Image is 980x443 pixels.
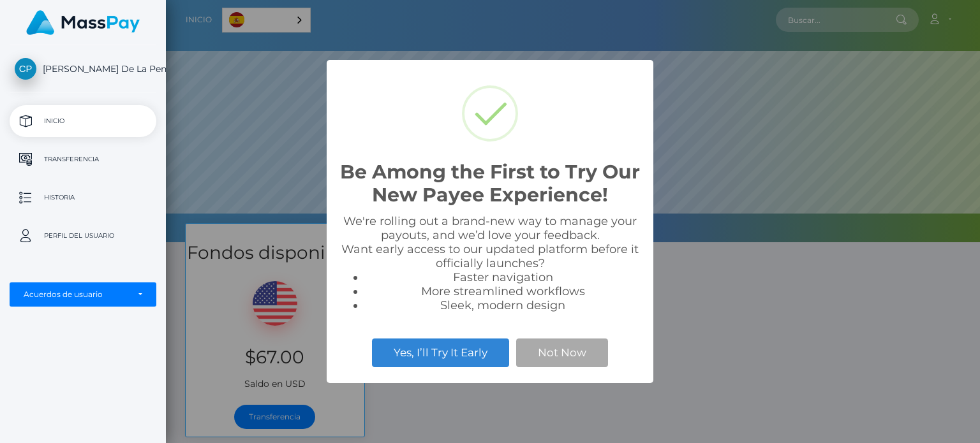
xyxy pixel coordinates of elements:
[10,63,156,75] span: [PERSON_NAME] De La Pena
[339,161,641,207] h2: Be Among the First to Try Our New Payee Experience!
[26,10,140,35] img: MassPay
[372,338,509,367] button: Yes, I’ll Try It Early
[15,112,151,131] p: Inicio
[10,282,156,307] button: Acuerdos de usuario
[365,284,641,298] li: More streamlined workflows
[365,298,641,312] li: Sleek, modern design
[15,188,151,207] p: Historia
[516,338,608,367] button: Not Now
[339,214,641,312] div: We're rolling out a brand-new way to manage your payouts, and we’d love your feedback. Want early...
[15,150,151,169] p: Transferencia
[365,270,641,284] li: Faster navigation
[24,289,128,300] div: Acuerdos de usuario
[15,226,151,245] p: Perfil del usuario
